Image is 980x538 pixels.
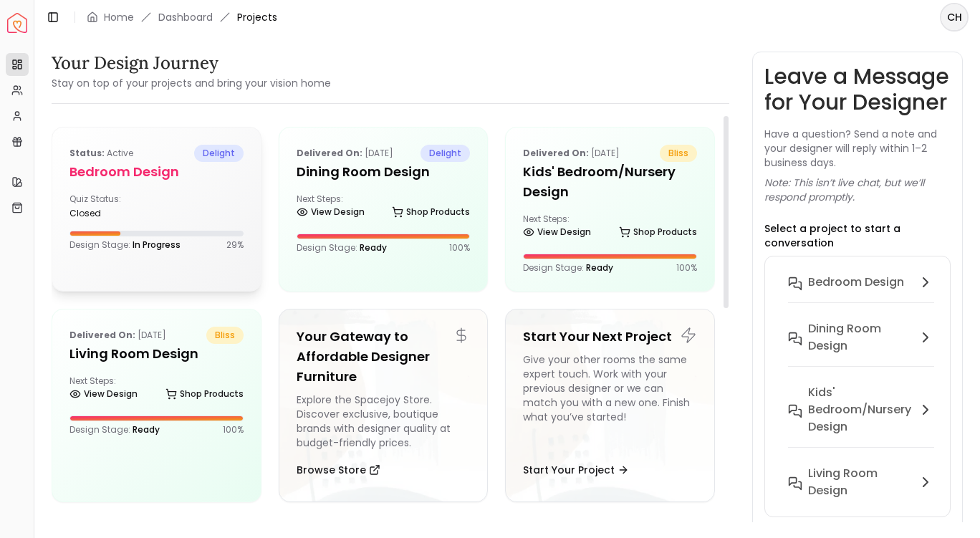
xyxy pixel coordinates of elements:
[764,64,951,115] h3: Leave a Message for Your Designer
[297,193,471,222] div: Next Steps:
[69,327,166,344] p: [DATE]
[777,378,946,459] button: Kids' Bedroom/Nursery Design
[808,384,911,436] h6: Kids' Bedroom/Nursery Design
[505,309,715,502] a: Start Your Next ProjectGive your other rooms the same expert touch. Work with your previous desig...
[297,147,362,159] b: Delivered on:
[52,52,331,75] h3: Your Design Journey
[69,384,138,404] a: View Design
[941,4,967,30] span: CH
[764,127,951,170] p: Have a question? Send a note and your designer will reply within 1–2 business days.
[69,162,244,182] h5: Bedroom design
[69,375,244,404] div: Next Steps:
[523,262,613,274] p: Design Stage:
[660,145,697,162] span: bliss
[69,208,150,219] div: closed
[523,213,697,242] div: Next Steps:
[194,145,244,162] span: delight
[297,162,471,182] h5: Dining Room design
[777,268,946,314] button: Bedroom design
[523,327,697,347] h5: Start Your Next Project
[764,176,951,204] p: Note: This isn’t live chat, but we’ll respond promptly.
[165,384,244,404] a: Shop Products
[808,465,911,499] h6: Living Room Design
[297,202,365,222] a: View Design
[133,239,181,251] span: In Progress
[69,329,135,341] b: Delivered on:
[297,327,471,387] h5: Your Gateway to Affordable Designer Furniture
[279,309,489,502] a: Your Gateway to Affordable Designer FurnitureExplore the Spacejoy Store. Discover exclusive, bout...
[777,314,946,378] button: Dining Room design
[297,242,387,254] p: Design Stage:
[523,147,589,159] b: Delivered on:
[69,239,181,251] p: Design Stage:
[223,424,244,436] p: 100 %
[69,147,105,159] b: Status:
[676,262,697,274] p: 100 %
[523,222,591,242] a: View Design
[586,261,613,274] span: Ready
[940,3,969,32] button: CH
[7,13,27,33] a: Spacejoy
[206,327,244,344] span: bliss
[808,320,911,355] h6: Dining Room design
[52,76,331,90] small: Stay on top of your projects and bring your vision home
[133,423,160,436] span: Ready
[523,162,697,202] h5: Kids' Bedroom/Nursery Design
[297,145,393,162] p: [DATE]
[297,393,471,450] div: Explore the Spacejoy Store. Discover exclusive, boutique brands with designer quality at budget-f...
[523,456,629,484] button: Start Your Project
[69,145,133,162] p: active
[764,221,951,250] p: Select a project to start a conversation
[7,13,27,33] img: Spacejoy Logo
[392,202,470,222] a: Shop Products
[69,344,244,364] h5: Living Room Design
[69,193,150,219] div: Quiz Status:
[523,145,620,162] p: [DATE]
[69,424,160,436] p: Design Stage:
[297,456,380,484] button: Browse Store
[421,145,470,162] span: delight
[226,239,244,251] p: 29 %
[237,10,277,24] span: Projects
[619,222,697,242] a: Shop Products
[87,10,277,24] nav: breadcrumb
[808,274,904,291] h6: Bedroom design
[158,10,213,24] a: Dashboard
[777,459,946,505] button: Living Room Design
[360,241,387,254] span: Ready
[449,242,470,254] p: 100 %
[523,352,697,450] div: Give your other rooms the same expert touch. Work with your previous designer or we can match you...
[104,10,134,24] a: Home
